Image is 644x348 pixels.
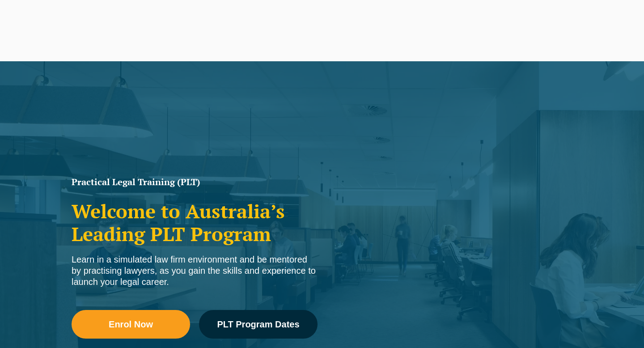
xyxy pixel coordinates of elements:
span: PLT Program Dates [217,320,299,329]
a: PLT Program Dates [199,310,318,339]
a: Enrol Now [72,310,190,339]
h1: Practical Legal Training (PLT) [72,178,318,187]
div: Learn in a simulated law firm environment and be mentored by practising lawyers, as you gain the ... [72,254,318,288]
span: Enrol Now [109,320,153,329]
h2: Welcome to Australia’s Leading PLT Program [72,200,318,245]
